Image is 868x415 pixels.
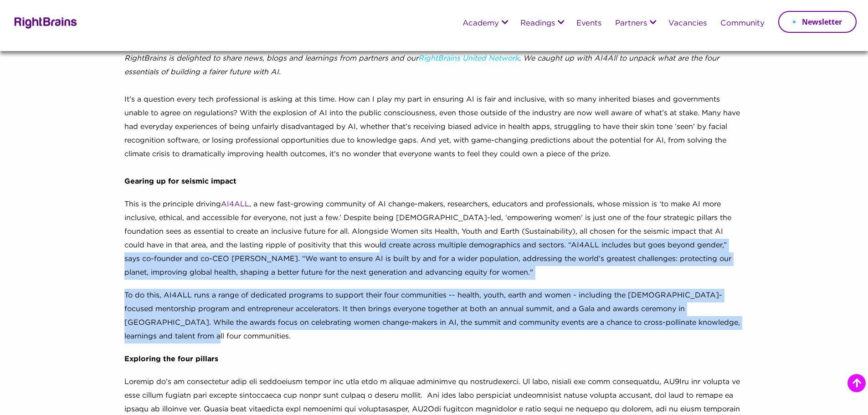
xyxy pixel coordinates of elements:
a: Partners [615,20,647,28]
div: It’s a question every tech professional is asking at this time. How can I play my part in ensurin... [124,93,744,161]
a: RightBrains United Network [418,55,519,62]
a: Academy [462,20,499,28]
p: To do this, AI4ALL runs a range of dedicated programs to support their four communities -- health... [124,289,744,353]
strong: Exploring the four pillars [124,356,218,363]
a: Readings [520,20,555,28]
a: Newsletter [778,11,857,33]
p: This is the principle driving , a new fast-growing community of AI change-makers, researchers, ed... [124,198,744,289]
strong: Gearing up for seismic impact [124,178,236,185]
a: Events [576,20,601,28]
a: AI4ALL [221,201,249,208]
a: Vacancies [668,20,707,28]
a: Community [720,20,765,28]
span: RightBrains is delighted to share news, blogs and learnings from partners and our . We caught up ... [124,55,719,76]
img: Rightbrains [11,15,77,29]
